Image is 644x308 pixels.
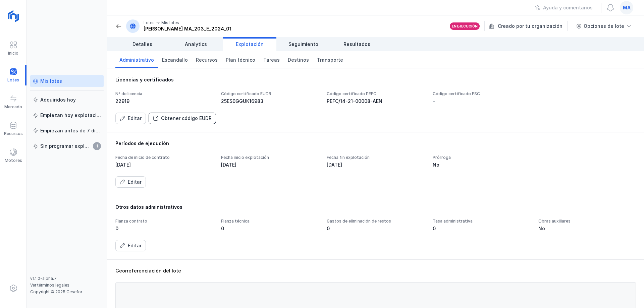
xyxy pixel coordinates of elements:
a: Empiezan hoy explotación [30,109,104,121]
div: Obtener código EUDR [161,115,212,122]
div: 25ES0GGUK16983 [221,98,319,105]
div: Empiezan hoy explotación [40,112,101,119]
span: 1 [93,142,101,150]
div: Períodos de ejecución [115,140,636,147]
span: Administrativo [119,57,154,63]
button: Obtener código EUDR [149,113,216,124]
div: Inicio [8,51,18,56]
div: PEFC/14-21-00008-AEN [327,98,424,105]
div: Fecha de inicio de contrato [115,155,213,160]
div: Editar [128,179,142,185]
span: Explotación [236,41,264,48]
div: Creado por tu organización [489,21,569,31]
a: Explotación [223,37,276,51]
span: Seguimiento [288,41,318,48]
div: Motores [5,158,22,163]
div: v1.1.0-alpha.7 [30,276,104,281]
div: [PERSON_NAME] MA_203_E_2024_01 [144,25,231,32]
a: Empiezan antes de 7 días [30,125,104,137]
div: 0 [327,225,424,232]
a: Seguimiento [276,37,330,51]
a: Transporte [313,51,347,68]
a: Tareas [259,51,284,68]
span: Analytics [185,41,207,48]
button: Ayuda y comentarios [531,2,597,13]
a: Destinos [284,51,313,68]
a: Mis lotes [30,75,104,87]
span: ma [623,4,631,11]
div: Tasa administrativa [433,219,530,224]
div: Otros datos administrativos [115,204,636,210]
a: Resultados [330,37,384,51]
a: Adquiridos hoy [30,94,104,106]
div: No [433,162,530,168]
div: Código certificado FSC [433,91,530,97]
div: 22919 [115,98,213,105]
div: Fecha fin explotación [327,155,424,160]
a: Analytics [169,37,223,51]
div: 0 [221,225,319,232]
div: Mercado [4,104,22,110]
div: - [433,98,435,105]
div: Sin programar explotación [40,143,91,149]
div: [DATE] [221,162,319,168]
div: Adquiridos hoy [40,97,76,103]
span: Resultados [343,41,370,48]
a: Ver términos legales [30,283,69,288]
a: Escandallo [158,51,192,68]
span: Detalles [132,41,152,48]
div: Obras auxiliares [538,219,636,224]
div: Editar [128,242,142,249]
span: Transporte [317,57,343,63]
div: Gastos de eliminación de restos [327,219,424,224]
span: Destinos [288,57,309,63]
div: Mis lotes [161,20,179,25]
div: Opciones de lote [584,23,624,29]
a: Detalles [115,37,169,51]
div: 0 [433,225,530,232]
a: Recursos [192,51,222,68]
div: Lotes [144,20,155,25]
div: [DATE] [115,162,213,168]
div: Georreferenciación del lote [115,267,636,274]
div: Nº de licencia [115,91,213,97]
div: Editar [128,115,142,122]
span: Recursos [196,57,218,63]
img: logoRight.svg [5,8,22,24]
div: Empiezan antes de 7 días [40,127,101,134]
div: En ejecución [452,24,478,28]
button: Editar [115,176,146,188]
button: Editar [115,240,146,251]
a: Sin programar explotación1 [30,140,104,152]
div: Copyright © 2025 Cesefor [30,289,104,295]
button: Editar [115,113,146,124]
div: Licencias y certificados [115,76,636,83]
div: Fecha inicio explotación [221,155,319,160]
div: Fianza contrato [115,219,213,224]
div: 0 [115,225,213,232]
div: Código certificado EUDR [221,91,319,97]
span: Tareas [263,57,280,63]
div: Código certificado PEFC [327,91,424,97]
a: Plan técnico [222,51,259,68]
div: Recursos [4,131,23,136]
div: Ayuda y comentarios [543,4,593,11]
span: Plan técnico [226,57,255,63]
a: Administrativo [115,51,158,68]
div: Fianza técnica [221,219,319,224]
div: [DATE] [327,162,424,168]
div: No [538,225,636,232]
span: Escandallo [162,57,188,63]
div: Mis lotes [40,78,62,84]
div: Prórroga [433,155,530,160]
